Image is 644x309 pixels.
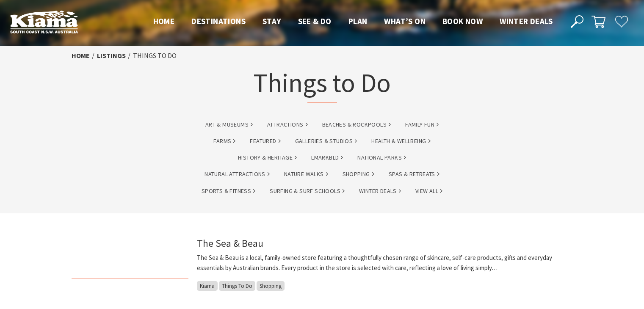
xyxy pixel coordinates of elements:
a: lmarkbld [311,153,343,163]
a: National Parks [357,153,406,163]
a: History & Heritage [238,153,297,163]
a: Nature Walks [284,169,328,179]
a: Family Fun [405,120,439,130]
span: Home [153,16,175,26]
a: Art & Museums [205,120,253,130]
p: The Sea & Beau is a local, family-owned store featuring a thoughtfully chosen range of skincare, ... [197,253,573,273]
span: Stay [263,16,281,26]
a: Attractions [267,120,307,130]
span: Plan [348,16,368,26]
span: See & Do [298,16,332,26]
a: Spas & Retreats [389,169,439,179]
a: Natural Attractions [205,169,270,179]
a: listings [97,51,126,60]
span: Winter Deals [500,16,553,26]
h1: Things to Do [253,66,391,103]
span: What’s On [384,16,426,26]
span: Things To Do [219,281,255,291]
span: Destinations [191,16,246,26]
span: Book now [442,16,483,26]
a: Farms [213,136,235,146]
a: Featured [250,136,280,146]
a: Sports & Fitness [202,186,255,196]
nav: Main Menu [145,15,561,29]
a: Galleries & Studios [295,136,357,146]
a: Health & Wellbeing [371,136,430,146]
img: Kiama Logo [10,10,78,33]
span: Shopping [257,281,285,291]
a: Beaches & Rockpools [322,120,391,130]
span: Kiama [197,281,218,291]
li: Things To Do [133,50,177,61]
a: Winter Deals [359,186,401,196]
a: View All [415,186,442,196]
a: Shopping [343,169,374,179]
a: The Sea & Beau [197,237,263,250]
a: Surfing & Surf Schools [270,186,345,196]
a: Home [72,51,90,60]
